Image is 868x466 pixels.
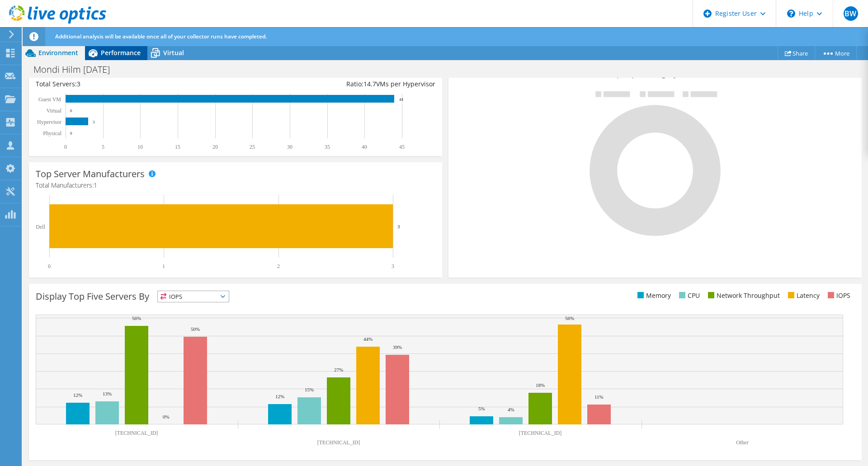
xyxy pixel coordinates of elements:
[29,65,124,75] h1: Mondi Hilm [DATE]
[397,224,400,229] text: 3
[392,263,394,269] text: 3
[786,291,820,301] li: Latency
[102,144,104,150] text: 5
[778,46,815,60] a: Share
[508,407,514,412] text: 4%
[115,430,158,436] text: [TECHNICAL_ID]
[363,80,376,88] span: 14.7
[158,291,229,302] span: IOPS
[132,315,141,321] text: 56%
[70,108,72,113] text: 0
[363,336,373,342] text: 44%
[250,144,255,150] text: 25
[163,414,170,419] text: 0%
[399,97,404,102] text: 44
[826,291,850,301] li: IOPS
[36,68,87,78] h3: Server Roles
[137,144,143,150] text: 10
[706,291,780,301] li: Network Throughput
[73,392,82,398] text: 12%
[325,144,330,150] text: 35
[36,169,145,179] h3: Top Server Manufacturers
[362,144,367,150] text: 40
[55,33,267,40] span: Additional analysis will be available once all of your collector runs have completed.
[175,144,180,150] text: 15
[38,48,78,57] span: Environment
[64,144,67,150] text: 0
[36,180,435,190] h4: Total Manufacturers:
[478,406,485,411] text: 5%
[77,80,80,88] span: 3
[536,382,545,388] text: 18%
[275,394,284,399] text: 12%
[815,46,857,60] a: More
[455,68,855,78] h3: Top Operating Systems
[334,367,343,372] text: 27%
[36,79,236,89] div: Total Servers:
[287,144,292,150] text: 30
[37,119,61,125] text: Hypervisor
[103,391,112,396] text: 13%
[736,439,748,446] text: Other
[48,263,51,269] text: 0
[47,108,62,114] text: Virtual
[191,326,200,332] text: 50%
[305,387,314,392] text: 15%
[101,48,141,57] span: Performance
[36,224,45,230] text: Dell
[43,130,61,137] text: Physical
[317,439,360,446] text: [TECHNICAL_ID]
[38,96,61,103] text: Guest VM
[594,394,604,400] text: 11%
[677,291,700,301] li: CPU
[277,263,280,269] text: 2
[70,131,72,136] text: 0
[787,9,795,18] svg: \n
[565,315,574,321] text: 56%
[94,181,97,189] span: 1
[163,48,184,57] span: Virtual
[519,430,562,436] text: [TECHNICAL_ID]
[635,291,671,301] li: Memory
[212,144,218,150] text: 20
[236,79,435,89] div: Ratio: VMs per Hypervisor
[844,6,858,21] span: BW
[393,344,402,350] text: 39%
[162,263,165,269] text: 1
[399,144,405,150] text: 45
[93,120,95,124] text: 3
